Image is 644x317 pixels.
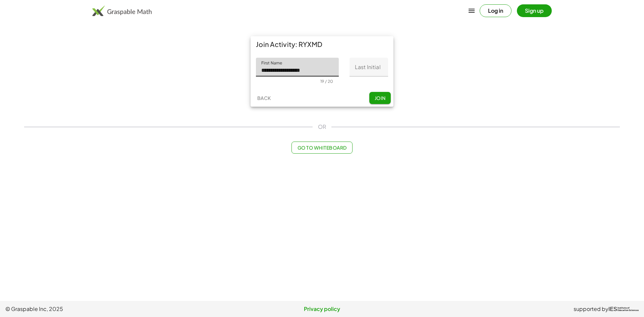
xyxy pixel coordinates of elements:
[253,92,275,104] button: Back
[480,4,512,17] button: Log in
[517,4,552,17] button: Sign up
[216,305,427,313] a: Privacy policy
[374,95,385,101] span: Join
[618,307,639,312] span: Institute of Education Sciences
[574,305,608,313] span: supported by
[5,305,216,313] span: © Graspable Inc, 2025
[608,306,617,312] span: IES
[251,36,393,52] div: Join Activity: RYXMD
[257,95,271,101] span: Back
[369,92,391,104] button: Join
[318,123,326,131] span: OR
[608,305,639,313] a: IESInstitute ofEducation Sciences
[320,79,333,84] div: 19 / 20
[291,142,352,154] button: Go to Whiteboard
[297,145,346,151] span: Go to Whiteboard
